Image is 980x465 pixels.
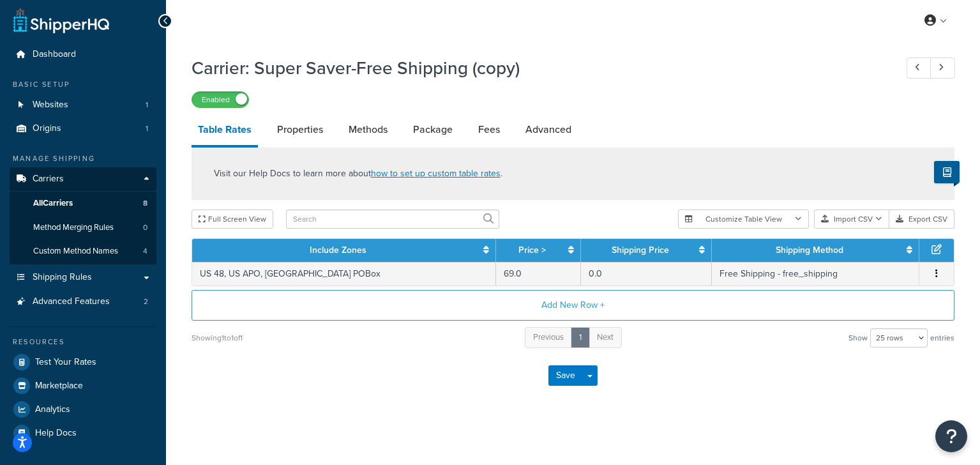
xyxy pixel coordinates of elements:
span: 1 [146,100,148,111]
td: 0.0 [581,262,712,286]
a: Test Your Rates [10,351,156,374]
a: Include Zones [310,243,366,257]
span: Advanced Features [33,296,110,307]
a: 1 [571,327,590,348]
td: Free Shipping - free_shipping [712,262,919,286]
h1: Carrier: Super Saver-Free Shipping (copy) [192,56,883,80]
span: 1 [146,123,148,134]
span: 8 [143,198,147,209]
a: Price > [518,243,546,257]
li: Advanced Features [10,290,156,314]
a: AllCarriers8 [10,192,156,215]
a: Advanced Features2 [10,290,156,314]
span: Shipping Rules [33,272,92,283]
td: US 48, US APO, [GEOGRAPHIC_DATA] POBox [192,262,496,286]
a: Advanced [519,114,578,145]
p: Visit our Help Docs to learn more about . [214,167,502,181]
button: Add New Row + [192,290,954,321]
button: Show Help Docs [934,161,960,183]
a: Package [407,114,459,145]
li: Origins [10,117,156,141]
span: Help Docs [35,428,77,439]
a: Table Rates [192,114,258,148]
label: Enabled [192,92,248,107]
input: Search [286,210,499,229]
div: Basic Setup [10,79,156,90]
button: Save [548,365,583,386]
li: Carriers [10,167,156,264]
span: All Carriers [33,198,73,209]
span: Next [597,331,614,343]
button: Open Resource Center [935,420,967,452]
a: Help Docs [10,422,156,445]
li: Websites [10,93,156,117]
li: Custom Method Names [10,240,156,263]
span: Custom Method Names [33,246,118,257]
span: Marketplace [35,381,83,392]
a: Custom Method Names4 [10,240,156,263]
span: Analytics [35,404,70,415]
span: Websites [33,100,68,111]
span: entries [930,329,954,347]
a: Origins1 [10,117,156,141]
span: Dashboard [33,49,76,60]
span: Previous [533,331,564,343]
a: Methods [342,114,394,145]
span: Carriers [33,174,64,185]
a: Previous Record [907,57,931,79]
td: 69.0 [496,262,581,286]
a: Carriers [10,167,156,191]
a: Method Merging Rules0 [10,216,156,240]
button: Customize Table View [678,210,809,229]
button: Export CSV [889,210,954,229]
a: Properties [271,114,329,145]
span: Test Your Rates [35,357,96,368]
span: Origins [33,123,61,134]
span: Method Merging Rules [33,222,114,233]
button: Full Screen View [192,210,273,229]
a: Shipping Method [776,243,843,257]
span: 2 [144,296,148,307]
a: how to set up custom table rates [371,167,501,180]
button: Import CSV [814,210,889,229]
div: Manage Shipping [10,153,156,164]
li: Method Merging Rules [10,216,156,240]
div: Resources [10,337,156,347]
a: Analytics [10,398,156,421]
div: Showing 1 to 1 of 1 [192,329,243,347]
span: 0 [143,222,147,233]
a: Dashboard [10,43,156,66]
a: Fees [472,114,506,145]
a: Next Record [930,57,955,79]
span: Show [848,329,868,347]
a: Marketplace [10,374,156,397]
a: Websites1 [10,93,156,117]
a: Shipping Rules [10,266,156,289]
a: Shipping Price [612,243,669,257]
a: Previous [525,327,572,348]
a: Next [589,327,622,348]
span: 4 [143,246,147,257]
